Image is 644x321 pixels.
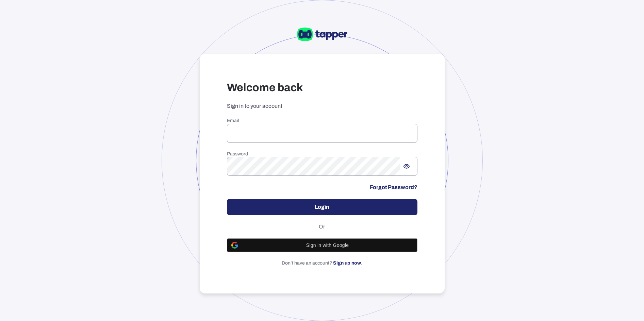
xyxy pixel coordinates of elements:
[227,118,417,124] h6: Email
[317,223,327,230] span: Or
[227,199,417,215] button: Login
[227,238,417,252] button: Sign in with Google
[227,103,417,109] p: Sign in to your account
[400,160,413,172] button: Show password
[227,81,417,95] h3: Welcome back
[227,260,417,266] p: Don’t have an account? .
[370,184,417,191] a: Forgot Password?
[333,260,361,266] a: Sign up now
[227,151,417,157] h6: Password
[242,242,413,248] span: Sign in with Google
